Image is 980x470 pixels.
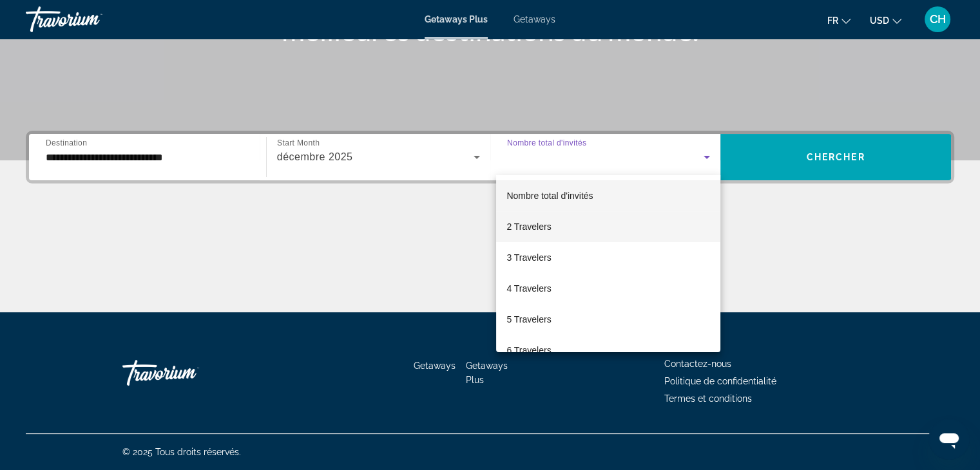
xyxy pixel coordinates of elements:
[506,191,593,201] span: Nombre total d'invités
[928,418,970,460] iframe: Bouton de lancement de la fenêtre de messagerie
[506,250,551,265] span: 3 Travelers
[506,312,551,327] span: 5 Travelers
[506,281,551,296] span: 4 Travelers
[506,219,551,234] span: 2 Travelers
[506,343,551,358] span: 6 Travelers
